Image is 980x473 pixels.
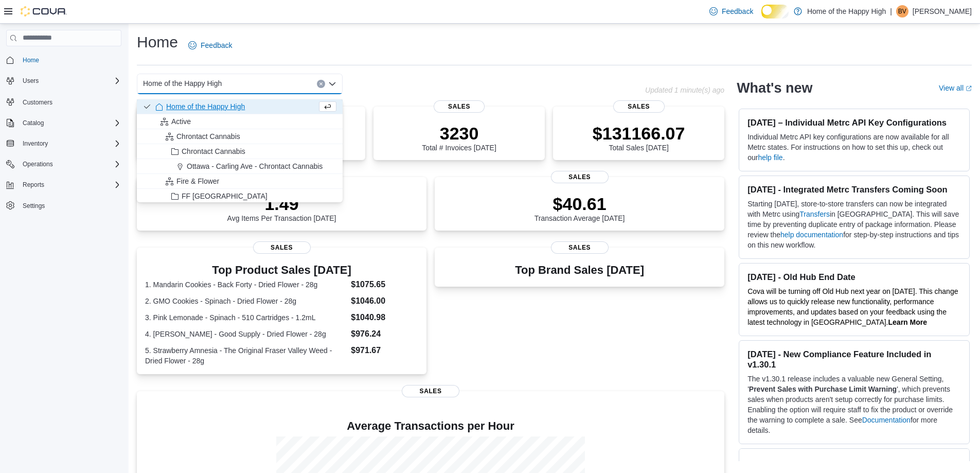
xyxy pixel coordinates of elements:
dt: 2. GMO Cookies - Spinach - Dried Flower - 28g [145,296,347,306]
span: Feedback [201,40,232,50]
p: Starting [DATE], store-to-store transfers can now be integrated with Metrc using in [GEOGRAPHIC_D... [747,199,961,250]
p: 3230 [422,123,496,144]
span: Catalog [19,117,121,129]
span: Settings [23,202,45,210]
h4: Average Transactions per Hour [145,420,716,432]
button: Fire & Flower [137,174,343,189]
button: Users [2,74,126,88]
p: The v1.30.1 release includes a valuable new General Setting, ' ', which prevents sales when produ... [747,374,961,435]
p: Home of the Happy High [807,5,886,17]
span: Sales [551,241,609,254]
a: Home [19,54,43,66]
button: Chrontact Cannabis [137,129,343,144]
span: Inventory [23,139,48,148]
button: Operations [19,158,57,170]
dd: $1075.65 [351,278,418,291]
span: Operations [23,160,53,168]
span: Sales [434,100,485,113]
span: Sales [551,171,609,183]
a: View allExternal link [939,84,972,92]
span: Home [19,54,121,66]
img: Cova [21,6,67,16]
dd: $976.24 [351,328,418,340]
span: Fire & Flower [176,176,219,186]
dd: $1040.98 [351,311,418,324]
dt: 4. [PERSON_NAME] - Good Supply - Dried Flower - 28g [145,329,347,339]
span: Reports [19,179,121,191]
span: Sales [402,385,459,397]
div: Total Sales [DATE] [593,123,685,152]
span: Home of the Happy High [166,101,245,112]
p: Individual Metrc API key configurations are now available for all Metrc states. For instructions ... [747,132,961,163]
span: Operations [19,158,121,170]
span: Home [23,56,39,64]
p: | [890,5,892,17]
dd: $1046.00 [351,295,418,307]
a: Customers [19,96,57,109]
button: FF [GEOGRAPHIC_DATA] [137,189,343,204]
span: Customers [23,98,52,107]
dt: 1. Mandarin Cookies - Back Forty - Dried Flower - 28g [145,279,347,290]
span: Ottawa - Carling Ave - Chrontact Cannabis [187,161,323,171]
p: Updated 1 minute(s) ago [645,86,724,94]
span: Customers [19,95,121,108]
button: Reports [19,179,48,191]
button: Operations [2,157,126,171]
span: Users [19,75,121,87]
div: Avg Items Per Transaction [DATE] [227,194,336,222]
span: Catalog [23,119,44,127]
span: Chrontact Cannabis [176,131,240,142]
span: Feedback [722,6,753,16]
div: Total # Invoices [DATE] [422,123,496,152]
h3: [DATE] - New Compliance Feature Included in v1.30.1 [747,349,961,370]
button: Home of the Happy High [137,99,343,114]
button: Clear input [317,80,325,88]
p: $40.61 [534,194,625,214]
button: Home [2,52,126,67]
h3: [DATE] - Old Hub End Date [747,272,961,282]
h3: Top Product Sales [DATE] [145,264,418,276]
a: Feedback [705,1,757,22]
a: Documentation [862,416,911,424]
input: Dark Mode [761,5,789,18]
button: Inventory [2,136,126,151]
button: Close list of options [328,80,336,88]
button: Inventory [19,137,52,150]
a: Transfers [799,210,830,218]
span: Settings [19,199,121,212]
span: Sales [613,100,665,113]
a: Settings [19,200,49,212]
dt: 5. Strawberry Amnesia - The Original Fraser Valley Weed - Dried Flower - 28g [145,345,347,366]
button: Reports [2,178,126,192]
a: help documentation [780,231,843,239]
button: Settings [2,198,126,213]
span: BV [898,5,906,17]
dd: $971.67 [351,344,418,357]
button: Active [137,114,343,129]
button: Catalog [2,116,126,130]
p: $131166.07 [593,123,685,144]
span: Reports [23,181,44,189]
p: [PERSON_NAME] [913,5,972,17]
p: 1.49 [227,194,336,214]
h3: [DATE] - Integrated Metrc Transfers Coming Soon [747,184,961,195]
h3: Top Brand Sales [DATE] [515,264,644,276]
nav: Complex example [6,48,121,240]
h2: What's new [737,80,812,96]
a: help file [758,153,782,162]
div: Benjamin Venning [896,5,908,17]
button: Chrontact Cannabis [137,144,343,159]
button: Catalog [19,117,48,129]
a: Feedback [184,35,236,56]
a: Learn More [888,318,927,326]
button: Customers [2,94,126,109]
button: Users [19,75,43,87]
span: Chrontact Cannabis [182,146,245,156]
svg: External link [966,85,972,92]
span: Inventory [19,137,121,150]
span: Active [171,116,191,127]
h1: Home [137,32,178,52]
span: Sales [253,241,311,254]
